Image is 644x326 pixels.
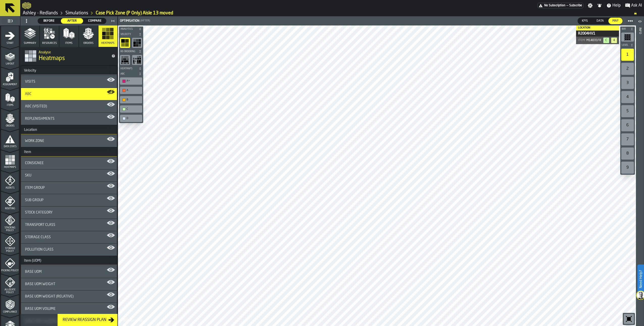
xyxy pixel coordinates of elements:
[107,113,115,121] label: button-toggle-Show on Map
[107,266,115,274] label: button-toggle-Show on Map
[127,89,141,92] div: A
[107,303,115,311] label: button-toggle-Show on Map
[25,270,42,274] span: Base Uom
[25,211,113,215] div: Title
[638,265,643,293] label: Need Help?
[21,66,117,75] h3: title-section-Velocity
[131,37,143,49] div: button-toolbar-undefined
[119,95,143,104] div: button-toolbar-undefined
[636,17,643,26] label: button-toggle-Open
[65,10,88,16] a: link-to-/wh/i/5ada57a6-213f-41bf-87e1-f77a1f45be79
[24,42,36,45] span: Summary
[620,161,635,175] div: button-toolbar-undefined
[119,73,138,75] span: ABC
[1,288,19,294] span: Allocate Policy
[25,223,113,227] div: Title
[25,117,113,121] div: Title
[566,4,568,7] span: —
[107,194,115,202] label: button-toggle-Show on Map
[107,278,115,286] label: button-toggle-Show on Map
[25,139,44,143] span: Work Zone
[576,25,619,31] div: Location
[620,132,635,146] div: button-toolbar-undefined
[107,182,115,190] label: button-toggle-Show on Map
[119,49,143,54] button: button-
[623,313,635,325] div: button-toolbar-undefined
[1,125,19,127] span: Orders
[127,107,141,111] div: C
[107,100,115,108] label: button-toggle-Show on Map
[1,47,19,67] li: menu Layout
[595,3,604,8] label: button-toggle-Notifications
[25,139,113,143] div: Title
[25,161,113,165] div: Title
[1,42,19,45] span: Start
[25,117,55,121] span: Replenishments
[621,44,629,47] span: Level
[21,194,117,206] div: stat-Sub Group
[21,169,117,182] div: stat-SKU
[1,233,19,253] li: menu Storage Policy
[578,18,592,24] div: thumb
[121,39,129,47] svg: show ABC heatmap
[1,226,19,232] span: Stacking Policy
[119,114,143,123] div: button-toolbar-undefined
[25,307,56,311] span: Base UOM Volume
[121,106,141,112] div: C
[121,56,129,64] svg: show triggered reorders heatmap
[1,109,19,129] li: menu Orders
[25,186,45,190] span: Item Group
[537,3,583,8] a: link-to-/wh/i/5ada57a6-213f-41bf-87e1-f77a1f45be79/pricing/
[1,311,19,313] span: Compliance
[621,63,634,75] div: 2
[25,294,113,299] div: Title
[1,269,19,272] span: Picking Policy
[21,128,40,132] div: Location
[1,166,19,169] span: Heatmaps
[1,150,19,170] li: menu Heatmaps
[121,116,141,121] div: D
[61,18,84,24] label: button-switch-multi-After
[127,79,141,83] div: A+
[119,315,147,325] a: logo-header
[21,219,117,231] div: stat-Transport Class
[119,33,138,36] span: Velocity
[25,307,113,311] div: Title
[119,67,138,70] span: Heatmaps
[621,105,634,117] div: 5
[586,39,601,42] span: M14031FR
[1,67,19,87] li: menu Assignment
[1,191,19,212] li: menu Routing
[133,39,141,47] svg: show Visits heatmap
[1,274,19,294] li: menu Allocate Policy
[127,98,141,101] div: B
[610,19,621,23] span: Map
[576,31,619,37] div: R2004HV1
[38,18,60,24] div: thumb
[1,26,19,46] li: menu Start
[621,91,634,103] div: 4
[25,186,113,190] div: Title
[586,3,595,8] label: button-toggle-Settings
[25,92,32,96] span: ABC
[21,113,117,125] div: stat-Replenishments
[595,19,606,23] span: Data
[621,147,634,160] div: 8
[119,37,131,49] div: button-toolbar-undefined
[39,49,107,54] h2: Sub Title
[621,77,634,89] div: 3
[119,26,143,32] button: button-
[61,18,83,24] div: thumb
[25,104,113,108] div: Title
[620,118,635,132] div: button-toolbar-undefined
[83,18,106,24] label: button-switch-multi-Compare
[1,212,19,232] li: menu Stacking Policy
[119,54,131,66] div: button-toolbar-undefined
[1,63,19,65] span: Layout
[621,119,634,131] div: 6
[621,49,634,61] div: 1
